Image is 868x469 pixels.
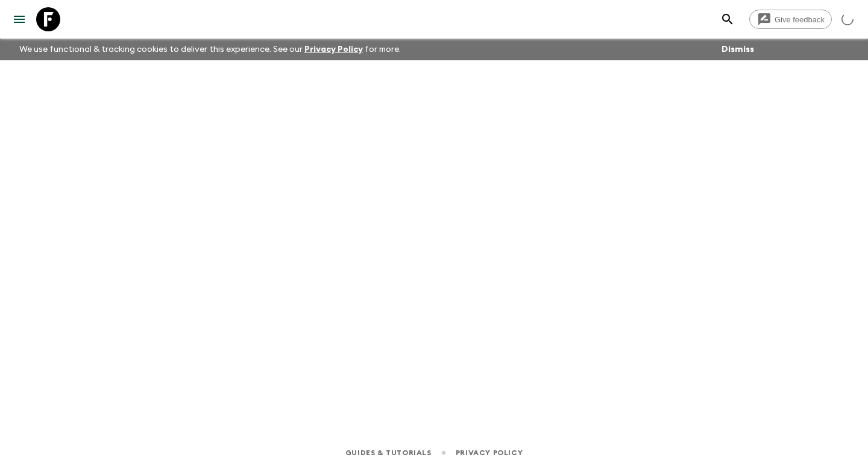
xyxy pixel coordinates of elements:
button: search adventures [715,7,740,31]
a: Guides & Tutorials [345,446,432,459]
button: menu [7,7,31,31]
a: Privacy Policy [456,446,523,459]
span: Give feedback [768,15,831,24]
p: We use functional & tracking cookies to deliver this experience. See our for more. [14,39,406,60]
a: Privacy Policy [304,45,363,54]
a: Give feedback [749,10,832,29]
button: Dismiss [719,41,757,58]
